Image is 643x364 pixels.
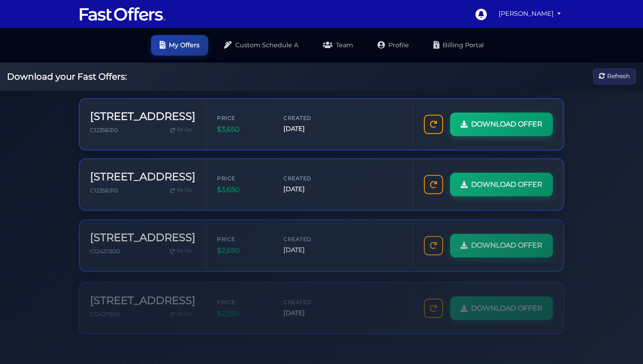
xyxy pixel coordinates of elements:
[425,35,493,56] a: Billing Portal
[217,183,269,195] span: $3,650
[314,35,362,56] a: Team
[7,71,127,82] h2: Download your Fast Offers:
[283,183,336,193] span: [DATE]
[217,351,269,360] span: Price
[593,69,636,85] button: Refresh
[215,35,307,56] a: Custom Schedule A
[217,113,269,122] span: Price
[283,124,336,134] span: [DATE]
[217,292,269,300] span: Price
[471,178,542,189] span: DOWNLOAD OFFER
[283,113,336,122] span: Created
[90,348,196,360] h3: [STREET_ADDRESS]
[217,302,269,314] span: $2,550
[90,305,120,311] span: C12427800
[90,186,118,192] span: C12356310
[90,126,118,133] span: C12356310
[90,110,196,122] h3: [STREET_ADDRESS]
[450,112,553,136] a: DOWNLOAD OFFER
[283,292,336,300] span: Created
[283,173,336,181] span: Created
[90,229,196,241] h3: [STREET_ADDRESS]
[177,185,192,193] span: Re-Do
[283,243,336,253] span: [DATE]
[177,245,192,253] span: Re-Do
[610,330,636,356] iframe: Customerly Messenger Launcher
[283,302,336,312] span: [DATE]
[177,126,192,134] span: Re-Do
[450,231,553,255] a: DOWNLOAD OFFER
[90,169,196,182] h3: [STREET_ADDRESS]
[177,304,192,312] span: Re-Do
[167,243,196,255] a: Re-Do
[283,351,336,360] span: Created
[471,297,542,308] span: DOWNLOAD OFFER
[471,238,542,249] span: DOWNLOAD OFFER
[283,232,336,241] span: Created
[90,288,196,301] h3: [STREET_ADDRESS]
[450,172,553,196] a: DOWNLOAD OFFER
[167,124,196,136] a: Re-Do
[167,303,196,314] a: Re-Do
[217,232,269,241] span: Price
[471,119,542,130] span: DOWNLOAD OFFER
[495,5,564,22] a: [PERSON_NAME]
[151,35,208,56] a: My Offers
[607,72,630,81] span: Refresh
[217,243,269,254] span: $2,650
[90,245,120,252] span: C12427800
[369,35,418,56] a: Profile
[167,184,196,195] a: Re-Do
[217,173,269,181] span: Price
[450,291,553,315] a: DOWNLOAD OFFER
[217,124,269,135] span: $3,650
